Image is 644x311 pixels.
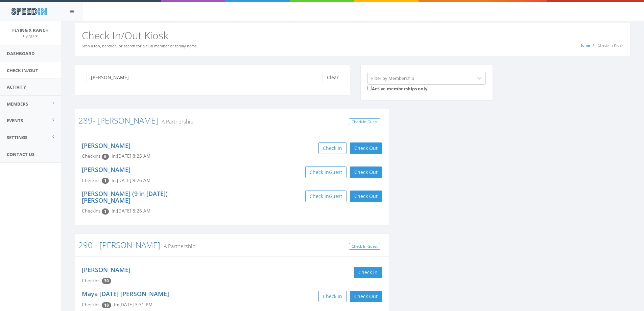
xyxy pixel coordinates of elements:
[12,27,49,33] span: Flying X Ranch
[349,118,380,126] a: Check In Guest
[82,141,130,150] a: [PERSON_NAME]
[82,43,198,48] small: Scan a fob, barcode, or search for a club member or family name.
[82,208,102,214] span: Checkins:
[305,191,347,202] button: Check inGuest
[367,86,372,90] input: Active memberships only
[112,177,150,183] span: In: [DATE] 8:26 AM
[7,101,28,107] span: Members
[349,243,380,250] a: Check In Guest
[350,166,382,178] button: Check Out
[323,72,343,83] button: Clear
[87,72,328,83] input: Search a name to check in
[350,191,382,202] button: Check Out
[82,165,130,174] a: [PERSON_NAME]
[82,302,102,308] span: Checkins:
[350,291,382,302] button: Check Out
[102,154,109,160] span: Checkin count
[82,266,130,274] a: [PERSON_NAME]
[305,166,347,178] button: Check inGuest
[114,302,152,308] span: In: [DATE] 3:31 PM
[318,142,347,154] button: Check in
[598,43,623,48] span: Check-In Kiosk
[78,239,160,250] a: 290 - [PERSON_NAME]
[78,115,158,126] a: 289- [PERSON_NAME]
[7,151,34,157] span: Contact Us
[318,291,347,302] button: Check in
[23,34,38,38] small: FlyingX
[112,208,150,214] span: In: [DATE] 8:26 AM
[8,5,50,18] img: speedin_logo.png
[7,117,23,124] span: Events
[23,32,38,39] a: FlyingX
[102,278,111,284] span: Checkin count
[7,134,27,140] span: Settings
[329,169,342,175] span: Guest
[82,177,102,183] span: Checkins:
[82,190,168,204] a: [PERSON_NAME] (9 in [DATE]) [PERSON_NAME]
[350,142,382,154] button: Check Out
[82,277,102,284] span: Checkins:
[354,267,382,278] button: Check in
[160,242,195,250] small: A Partnership
[82,153,102,159] span: Checkins:
[82,290,169,298] a: Maya [DATE] [PERSON_NAME]
[102,302,111,308] span: Checkin count
[102,178,109,184] span: Checkin count
[329,193,342,199] span: Guest
[102,208,109,215] span: Checkin count
[367,85,427,92] label: Active memberships only
[371,75,414,81] div: Filter by Membership
[112,153,150,159] span: In: [DATE] 8:25 AM
[82,30,623,41] h2: Check In/Out Kiosk
[579,43,590,48] a: Home
[158,118,193,125] small: A Partnership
